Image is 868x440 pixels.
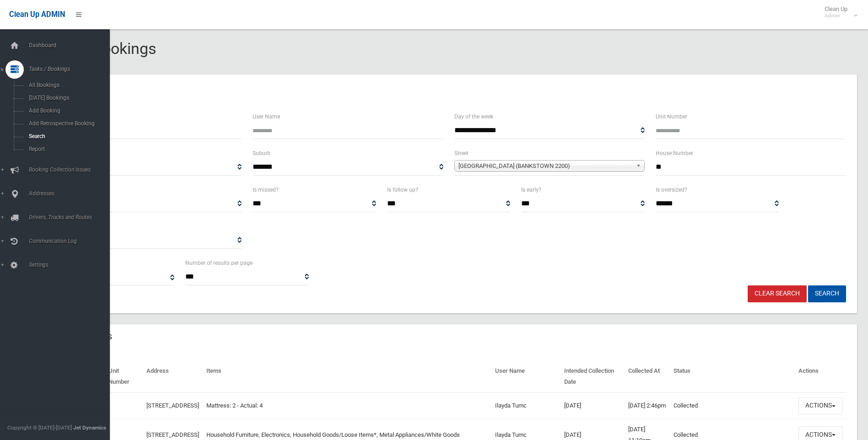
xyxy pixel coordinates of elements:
span: Drivers, Trucks and Routes [26,214,117,220]
label: Day of the week [454,112,493,122]
td: Mattress: 2 - Actual: 4 [203,392,491,419]
span: [DATE] Bookings [26,95,109,101]
td: Collected [670,392,795,419]
span: [GEOGRAPHIC_DATA] (BANKSTOWN 2200) [458,161,632,172]
strong: Jet Dynamics [73,424,106,431]
th: User Name [491,361,561,392]
span: All Bookings [26,82,109,88]
label: House Number [656,148,693,158]
label: Is early? [521,185,541,195]
span: Add Booking [26,107,109,114]
span: Booking Collection Issues [26,166,117,173]
span: Addresses [26,190,117,197]
span: Copyright © [DATE]-[DATE] [7,424,72,431]
span: Settings [26,262,117,268]
th: Collected At [625,361,670,392]
span: Dashboard [26,42,117,48]
th: Intended Collection Date [561,361,625,392]
span: Add Retrospective Booking [26,120,109,127]
a: [STREET_ADDRESS] [146,402,199,409]
a: Clear Search [748,285,807,302]
span: Clean Up ADMIN [9,10,65,19]
span: Clean Up [820,5,857,19]
span: Search [26,133,109,140]
label: Unit Number [656,112,687,122]
span: Tasks / Bookings [26,66,117,72]
label: Suburb [253,148,270,158]
label: Is oversized? [656,185,687,195]
label: Street [454,148,469,158]
td: [DATE] 2:46pm [625,392,670,419]
th: Actions [795,361,846,392]
th: Status [670,361,795,392]
a: [STREET_ADDRESS] [146,431,199,438]
label: Number of results per page [185,258,253,268]
label: Is missed? [253,185,279,195]
small: Admin [825,12,847,19]
button: Search [808,285,846,302]
th: Items [203,361,491,392]
span: Report [26,146,109,152]
label: User Name [253,112,280,122]
td: [DATE] [561,392,625,419]
td: Ilayda Tumc [491,392,561,419]
label: Is follow up? [387,185,418,195]
span: Communication Log [26,238,117,244]
button: Actions [798,397,842,414]
th: Unit Number [105,361,143,392]
th: Address [143,361,203,392]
